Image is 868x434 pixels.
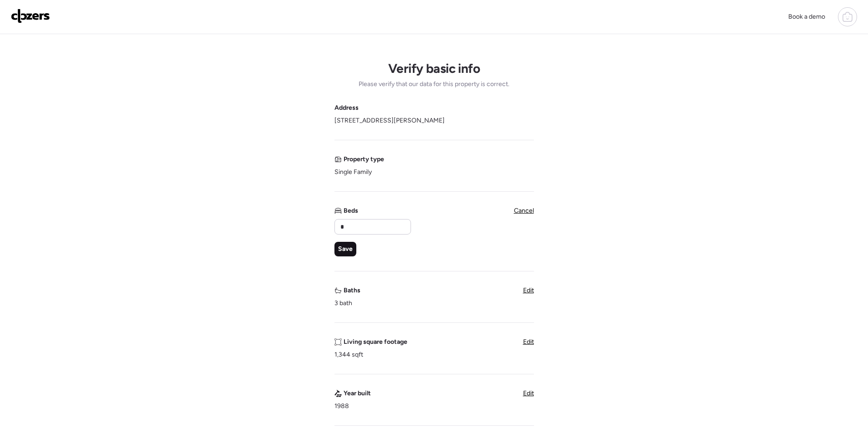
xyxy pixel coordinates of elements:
span: Single Family [334,168,372,177]
span: Book a demo [788,13,825,20]
span: Beds [344,206,358,215]
span: 1,344 sqft [334,350,363,359]
span: Edit [523,286,534,294]
span: [STREET_ADDRESS][PERSON_NAME] [334,116,445,125]
img: Logo [11,9,50,23]
span: Living square footage [344,337,407,347]
h1: Verify basic info [388,61,480,76]
span: Please verify that our data for this property is correct. [359,80,509,89]
span: Year built [344,389,371,398]
span: Cancel [514,207,534,214]
span: 1988 [334,402,349,411]
span: 3 bath [334,299,352,308]
span: Edit [523,389,534,397]
span: Baths [344,286,360,295]
span: Property type [344,155,384,164]
span: Edit [523,338,534,346]
span: Address [334,103,359,112]
span: Save [338,245,353,254]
